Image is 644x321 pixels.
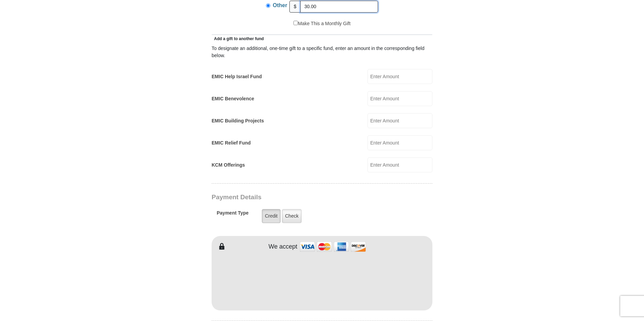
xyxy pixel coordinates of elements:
[289,1,301,13] span: $
[212,36,264,41] span: Add a gift to another fund
[212,139,251,147] label: EMIC Relief Fund
[262,209,281,223] label: Credit
[368,157,432,172] input: Enter Amount
[282,209,302,223] label: Check
[212,117,264,124] label: EMIC Building Projects
[300,1,378,13] input: Other Amount
[368,113,432,128] input: Enter Amount
[293,20,351,27] label: Make This a Monthly Gift
[212,45,432,59] div: To designate an additional, one-time gift to a specific fund, enter an amount in the correspondin...
[269,243,298,251] h4: We accept
[273,2,287,8] span: Other
[368,135,432,150] input: Enter Amount
[212,162,245,169] label: KCM Offerings
[299,239,367,254] img: credit cards accepted
[368,91,432,106] input: Enter Amount
[212,95,254,102] label: EMIC Benevolence
[212,193,385,201] h3: Payment Details
[217,210,249,219] h5: Payment Type
[212,73,262,80] label: EMIC Help Israel Fund
[293,21,298,25] input: Make This a Monthly Gift
[368,69,432,84] input: Enter Amount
